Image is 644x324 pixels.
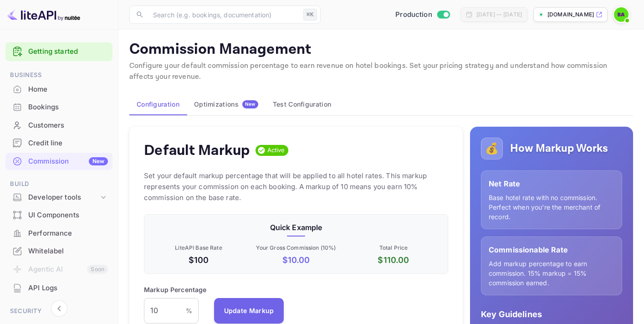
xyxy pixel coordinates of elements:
[489,244,614,255] p: Commissionable Rate
[28,283,108,293] div: API Logs
[249,244,343,252] p: Your Gross Commission ( 10 %)
[395,10,432,20] span: Production
[547,10,594,19] p: [DOMAIN_NAME]
[148,5,300,24] input: Search (e.g. bookings, documentation)
[5,242,112,260] div: Whitelabel
[28,246,108,257] div: Whitelabel
[5,117,112,134] div: Customers
[249,254,343,266] p: $ 10.00
[144,285,207,294] p: Markup Percentage
[28,120,108,131] div: Customers
[28,46,108,57] a: Getting started
[7,7,80,22] img: LiteAPI logo
[28,102,108,113] div: Bookings
[28,192,99,203] div: Developer tools
[347,244,440,252] p: Total Price
[186,306,192,315] p: %
[5,279,112,297] div: API Logs
[28,138,108,149] div: Credit line
[5,279,112,296] a: API Logs
[214,298,284,324] button: Update Markup
[28,156,108,167] div: Commission
[489,259,614,288] p: Add markup percentage to earn commission. 15% markup = 15% commission earned.
[510,141,608,156] h5: How Markup Works
[129,41,633,59] p: Commission Management
[5,98,112,115] a: Bookings
[5,242,112,259] a: Whitelabel
[144,298,186,324] input: 0
[5,206,112,223] a: UI Components
[144,141,250,159] h4: Default Markup
[51,300,67,317] button: Collapse navigation
[5,134,112,152] div: Credit line
[476,10,522,19] div: [DATE] — [DATE]
[152,222,440,233] p: Quick Example
[129,61,633,82] p: Configure your default commission percentage to earn revenue on hotel bookings. Set your pricing ...
[266,93,338,115] button: Test Configuration
[485,140,499,157] p: 💰
[5,225,112,242] a: Performance
[5,190,112,206] div: Developer tools
[242,101,258,107] span: New
[347,254,440,266] p: $ 110.00
[28,210,108,221] div: UI Components
[489,178,614,189] p: Net Rate
[614,7,629,22] img: BitBook Admin
[89,157,108,165] div: New
[489,193,614,221] p: Base hotel rate with no commission. Perfect when you're the merchant of record.
[481,308,622,320] p: Key Guidelines
[5,134,112,151] a: Credit line
[5,306,112,316] span: Security
[194,100,258,108] div: Optimizations
[152,254,245,266] p: $100
[5,70,112,80] span: Business
[392,10,453,20] div: Switch to Sandbox mode
[5,81,112,98] div: Home
[5,153,112,170] a: CommissionNew
[5,179,112,189] span: Build
[5,98,112,116] div: Bookings
[28,84,108,95] div: Home
[5,42,112,61] div: Getting started
[264,146,289,155] span: Active
[5,81,112,98] a: Home
[152,244,245,252] p: LiteAPI Base Rate
[5,117,112,134] a: Customers
[144,170,448,203] p: Set your default markup percentage that will be applied to all hotel rates. This markup represent...
[303,9,317,21] div: ⌘K
[129,93,187,115] button: Configuration
[5,206,112,224] div: UI Components
[28,228,108,239] div: Performance
[5,153,112,170] div: CommissionNew
[5,225,112,242] div: Performance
